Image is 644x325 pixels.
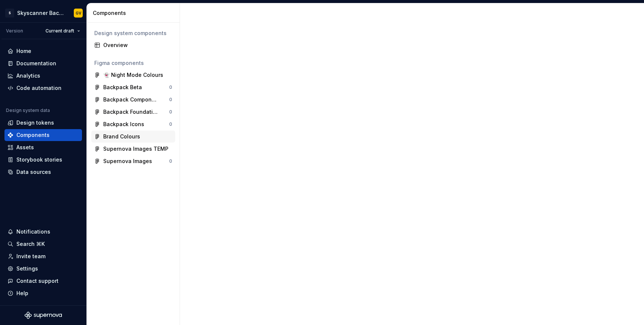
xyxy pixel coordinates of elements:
a: Documentation [4,57,82,69]
div: Settings [16,265,38,272]
div: 0 [169,121,172,127]
div: 0 [169,84,172,90]
a: Backpack Foundations0 [91,106,175,118]
button: Notifications [4,226,82,238]
div: Backpack Icons [103,121,144,128]
div: Backpack Foundations [103,108,159,116]
div: Backpack Beta [103,84,142,91]
div: Documentation [16,60,56,67]
a: Design tokens [4,117,82,129]
div: Backpack Components [103,96,159,103]
div: Data sources [16,168,51,176]
div: Assets [16,144,34,151]
button: Help [4,287,82,299]
div: Components [16,131,50,139]
a: Assets [4,141,82,153]
a: 👻 Night Mode Colours [91,69,175,81]
a: Overview [91,39,175,51]
div: Code automation [16,84,61,92]
div: Help [16,290,28,297]
button: Current draft [42,26,83,36]
div: S [5,9,14,18]
a: Backpack Components0 [91,94,175,106]
div: Invite team [16,253,45,260]
div: Supernova Images TEMP [103,145,168,153]
div: Notifications [16,228,50,235]
a: Storybook stories [4,154,82,166]
div: Analytics [16,72,40,79]
a: Settings [4,263,82,275]
div: GV [76,10,81,16]
div: Storybook stories [16,156,62,163]
a: Code automation [4,82,82,94]
div: 👻 Night Mode Colours [103,71,163,79]
a: Supernova Images0 [91,155,175,167]
button: Contact support [4,275,82,287]
a: Backpack Icons0 [91,118,175,130]
a: Analytics [4,70,82,82]
button: SSkyscanner BackpackGV [1,5,85,21]
button: Search ⌘K [4,238,82,250]
a: Backpack Beta0 [91,81,175,93]
div: Design tokens [16,119,54,126]
a: Data sources [4,166,82,178]
div: Design system data [6,107,50,113]
div: Figma components [94,59,172,67]
a: Brand Colours [91,131,175,143]
span: Current draft [45,28,74,34]
div: Components [93,9,177,17]
div: Version [6,28,23,34]
div: Skyscanner Backpack [17,9,65,17]
a: Components [4,129,82,141]
div: 0 [169,158,172,164]
div: Search ⌘K [16,240,45,248]
div: Supernova Images [103,157,152,165]
a: Home [4,45,82,57]
div: Contact support [16,277,59,285]
a: Invite team [4,250,82,262]
a: Supernova Images TEMP [91,143,175,155]
div: Overview [103,41,172,49]
div: 0 [169,109,172,115]
div: Brand Colours [103,133,140,140]
svg: Supernova Logo [25,312,62,319]
div: Design system components [94,29,172,37]
div: Home [16,47,31,55]
div: 0 [169,97,172,103]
